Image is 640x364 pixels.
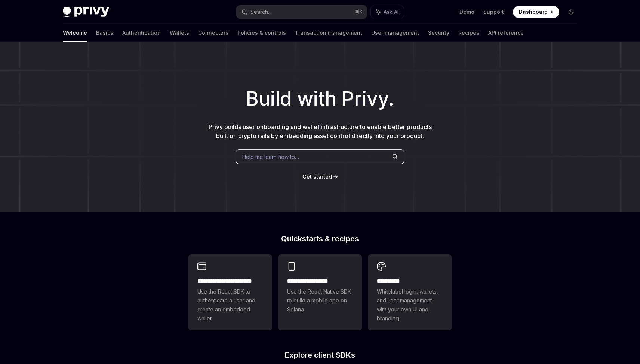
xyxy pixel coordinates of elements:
[428,24,449,42] a: Security
[63,24,87,42] a: Welcome
[209,123,432,139] span: Privy builds user onboarding and wallet infrastructure to enable better products built on crypto ...
[63,7,109,17] img: dark logo
[237,24,286,42] a: Policies & controls
[458,24,479,42] a: Recipes
[355,9,363,15] span: ⌘ K
[287,287,353,314] span: Use the React Native SDK to build a mobile app on Solana.
[513,6,559,18] a: Dashboard
[483,8,504,16] a: Support
[459,8,474,16] a: Demo
[236,5,367,19] button: Search...⌘K
[368,254,452,330] a: **** *****Whitelabel login, wallets, and user management with your own UI and branding.
[197,287,263,323] span: Use the React SDK to authenticate a user and create an embedded wallet.
[377,287,443,323] span: Whitelabel login, wallets, and user management with your own UI and branding.
[488,24,524,42] a: API reference
[371,24,419,42] a: User management
[188,235,452,242] h2: Quickstarts & recipes
[198,24,228,42] a: Connectors
[278,254,362,330] a: **** **** **** ***Use the React Native SDK to build a mobile app on Solana.
[384,8,399,16] span: Ask AI
[565,6,577,18] button: Toggle dark mode
[519,8,548,16] span: Dashboard
[12,84,628,113] h1: Build with Privy.
[302,173,332,181] a: Get started
[371,5,404,19] button: Ask AI
[170,24,189,42] a: Wallets
[302,173,332,180] span: Get started
[242,153,299,161] span: Help me learn how to…
[188,351,452,359] h2: Explore client SDKs
[96,24,113,42] a: Basics
[122,24,161,42] a: Authentication
[250,7,271,16] div: Search...
[295,24,362,42] a: Transaction management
